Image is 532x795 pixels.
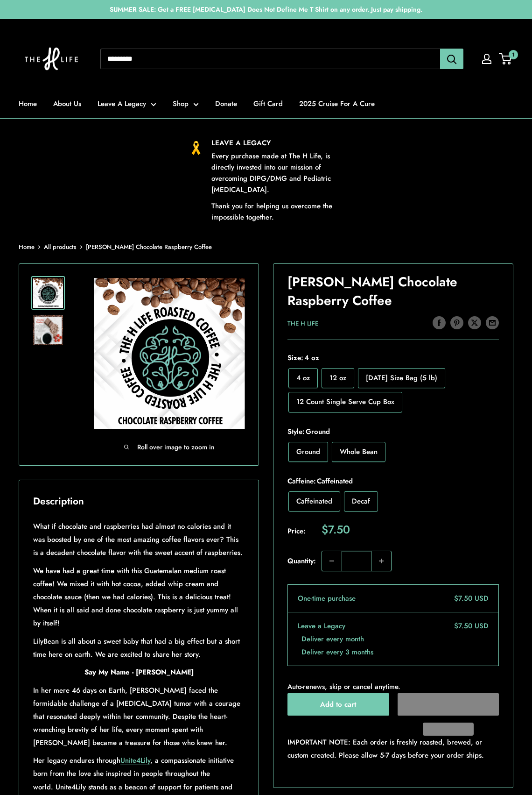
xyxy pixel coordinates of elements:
label: 12 Count Single Serve Cup Box [288,392,402,412]
p: LilyBean is all about a sweet baby that had a big effect but a short time here on earth. We are e... [33,635,245,661]
a: About Us [53,97,81,110]
a: Shop [173,97,199,110]
nav: Breadcrumb [19,241,212,253]
h2: Description [33,494,245,509]
img: Chocolate Raspberry Coffee [94,278,245,429]
a: Share on Facebook [433,316,446,330]
span: Size: [287,351,499,364]
p: In her mere 46 days on Earth, [PERSON_NAME] faced the formidable challenge of a [MEDICAL_DATA] tu... [33,684,245,749]
a: 1 [500,53,511,64]
span: 12 Count Single Serve Cup Box [296,397,394,407]
span: Whole Bean [340,447,378,457]
span: 12 oz [329,373,346,383]
span: Caffeine: [287,475,499,488]
p: IMPORTANT NOTE: Each order is freshly roasted, brewed, or custom created. Please allow 5-7 days b... [287,736,499,762]
a: My account [482,54,491,64]
span: 4 oz [296,373,310,383]
div: $7.50 USD [447,592,489,605]
a: All products [44,242,77,251]
button: Decrease quantity [322,551,342,571]
a: The H Life [287,319,318,328]
input: Quantity [342,551,371,571]
p: Thank you for helping us overcome the impossible together. [211,200,343,223]
img: Chocolate Raspberry Coffee [33,278,63,308]
span: 1 [509,50,518,59]
p: Every purchase made at The H Life, is directly invested into our mission of overcoming DIPG/DMG a... [211,150,343,195]
a: Pin on Pinterest [450,316,463,330]
label: Deliver every month [301,634,364,644]
span: [PERSON_NAME] Chocolate Raspberry Coffee [86,242,212,251]
p: What if chocolate and raspberries had almost no calories and it was boosted by one of the most am... [33,520,245,559]
label: Quantity: [287,548,322,571]
a: Unite4Lily [120,755,150,766]
a: Leave A Legacy [98,97,156,110]
button: Search [440,49,463,69]
label: Deliver every 3 months [301,647,373,657]
span: Style: [287,425,499,438]
button: Increase quantity [371,551,391,571]
span: Decaf [352,496,370,506]
span: $7.50 [322,524,350,535]
a: Home [19,97,37,110]
label: Decaf [344,491,378,511]
p: Auto-renews, skip or cancel anytime. [287,680,499,693]
img: Chocolate Raspberry Coffee [33,315,63,345]
a: Home [19,242,35,251]
span: Price: [287,524,322,538]
span: Ground [296,447,320,457]
p: We have had a great time with this Guatemalan medium roast coffee! We mixed it with hot cocoa, ad... [33,564,245,630]
span: Ground [305,426,330,437]
label: Monday Size Bag (5 lb) [358,368,445,388]
a: 2025 Cruise For A Cure [299,97,375,110]
a: Tweet on Twitter [468,316,481,330]
label: Ground [288,442,328,462]
label: One-time purchase [298,592,356,605]
a: Donate [215,97,237,110]
div: $7.50 USD [447,619,489,632]
label: Caffeinated [288,491,340,511]
label: Whole Bean [332,442,385,462]
span: Caffeinated [296,496,332,506]
span: Roll over image to zoom in [137,442,215,452]
a: Gift Card [253,97,283,110]
strong: Say My Name - [PERSON_NAME] [84,667,194,677]
input: Search... [100,49,440,69]
a: Share by email [486,316,499,330]
h1: [PERSON_NAME] Chocolate Raspberry Coffee [287,273,499,310]
img: The H Life [19,28,84,89]
label: 12 oz [322,368,354,388]
button: Add to cart [287,693,389,716]
label: 4 oz [288,368,318,388]
p: LEAVE A LEGACY [211,137,343,149]
label: Leave a Legacy [298,619,345,632]
span: 4 oz [303,353,319,363]
span: [DATE] Size Bag (5 lb) [366,373,437,383]
span: Caffeinated [316,476,353,486]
